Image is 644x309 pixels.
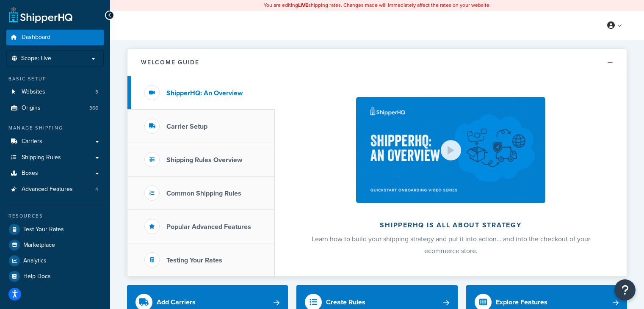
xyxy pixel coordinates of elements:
[157,296,196,308] div: Add Carriers
[614,279,636,301] button: Open Resource Center
[23,257,47,265] span: Analytics
[166,257,222,264] h3: Testing Your Rates
[6,222,104,237] a: Test Your Rates
[6,84,104,100] li: Websites
[166,190,241,197] h3: Common Shipping Rules
[22,154,61,161] span: Shipping Rules
[23,226,64,233] span: Test Your Rates
[6,30,104,45] a: Dashboard
[22,88,45,96] span: Websites
[22,34,50,41] span: Dashboard
[22,105,41,112] span: Origins
[166,223,251,231] h3: Popular Advanced Features
[6,150,104,166] a: Shipping Rules
[166,89,243,97] h3: ShipperHQ: An Overview
[95,186,98,193] span: 4
[312,234,590,256] span: Learn how to build your shipping strategy and put it into action… and into the checkout of your e...
[95,88,98,96] span: 3
[22,138,42,145] span: Carriers
[127,49,627,76] button: Welcome Guide
[326,296,365,308] div: Create Rules
[22,186,73,193] span: Advanced Features
[6,75,104,83] div: Basic Setup
[6,182,104,197] li: Advanced Features
[141,59,199,66] h2: Welcome Guide
[22,170,38,177] span: Boxes
[23,242,55,249] span: Marketplace
[298,1,308,9] b: LIVE
[6,134,104,149] a: Carriers
[496,296,547,308] div: Explore Features
[166,156,242,164] h3: Shipping Rules Overview
[297,221,604,229] h2: ShipperHQ is all about strategy
[6,253,104,268] a: Analytics
[23,273,51,280] span: Help Docs
[6,166,104,181] a: Boxes
[6,269,104,284] a: Help Docs
[356,97,545,203] img: ShipperHQ is all about strategy
[6,212,104,220] div: Resources
[21,55,51,62] span: Scope: Live
[166,123,207,130] h3: Carrier Setup
[89,105,98,112] span: 366
[6,84,104,100] a: Websites3
[6,100,104,116] a: Origins366
[6,182,104,197] a: Advanced Features4
[6,100,104,116] li: Origins
[6,237,104,253] a: Marketplace
[6,124,104,132] div: Manage Shipping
